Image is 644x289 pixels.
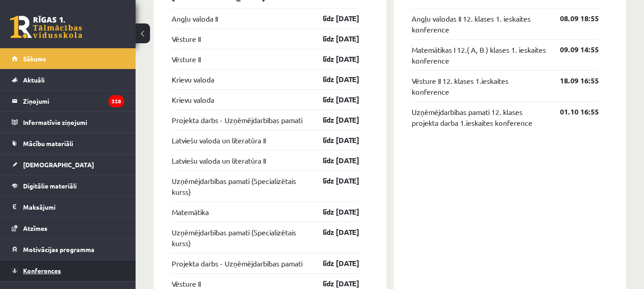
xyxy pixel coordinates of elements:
[12,69,124,90] a: Aktuāli
[307,258,359,269] a: līdz [DATE]
[546,44,599,55] a: 09.09 14:55
[307,13,359,24] a: līdz [DATE]
[23,139,73,147] span: Mācību materiāli
[172,94,214,105] a: Krievu valoda
[12,48,124,69] a: Sākums
[12,218,124,239] a: Atzīmes
[307,227,359,238] a: līdz [DATE]
[172,175,307,197] a: Uzņēmējdarbības pamati (Specializētais kurss)
[23,266,61,275] span: Konferences
[23,76,45,84] span: Aktuāli
[10,16,82,38] a: Rīgas 1. Tālmācības vidusskola
[172,155,266,166] a: Latviešu valoda un literatūra II
[172,135,266,146] a: Latviešu valoda un literatūra II
[546,75,599,86] a: 18.09 16:55
[23,245,94,253] span: Motivācijas programma
[12,154,124,175] a: [DEMOGRAPHIC_DATA]
[172,13,218,24] a: Angļu valoda II
[412,44,547,66] a: Matemātikas I 12.( A, B ) klases 1. ieskaites konference
[23,91,124,111] legend: Ziņojumi
[23,112,124,133] legend: Informatīvie ziņojumi
[12,260,124,281] a: Konferences
[172,227,307,248] a: Uzņēmējdarbības pamati (Specializētais kurss)
[23,161,94,169] span: [DEMOGRAPHIC_DATA]
[307,74,359,85] a: līdz [DATE]
[23,197,124,217] legend: Maksājumi
[172,33,201,44] a: Vēsture II
[307,278,359,289] a: līdz [DATE]
[23,55,46,63] span: Sākums
[412,13,547,35] a: Angļu valodas II 12. klases 1. ieskaites konference
[307,206,359,217] a: līdz [DATE]
[12,175,124,196] a: Digitālie materiāli
[546,106,599,117] a: 01.10 16:55
[307,94,359,105] a: līdz [DATE]
[12,197,124,217] a: Maksājumi
[23,182,77,190] span: Digitālie materiāli
[172,278,201,289] a: Vēsture II
[12,112,124,133] a: Informatīvie ziņojumi
[307,135,359,146] a: līdz [DATE]
[307,54,359,64] a: līdz [DATE]
[307,155,359,166] a: līdz [DATE]
[172,206,209,217] a: Matemātika
[108,95,124,107] i: 328
[307,33,359,44] a: līdz [DATE]
[12,239,124,260] a: Motivācijas programma
[12,91,124,111] a: Ziņojumi328
[172,258,302,269] a: Projekta darbs - Uzņēmējdarbības pamati
[172,74,214,85] a: Krievu valoda
[12,133,124,154] a: Mācību materiāli
[307,175,359,186] a: līdz [DATE]
[307,115,359,125] a: līdz [DATE]
[546,13,599,24] a: 08.09 18:55
[172,115,302,125] a: Projekta darbs - Uzņēmējdarbības pamati
[172,54,201,64] a: Vēsture II
[23,224,47,232] span: Atzīmes
[412,75,547,97] a: Vēsture II 12. klases 1.ieskaites konference
[412,106,547,128] a: Uzņēmējdarbības pamati 12. klases projekta darba 1.ieskaites konference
